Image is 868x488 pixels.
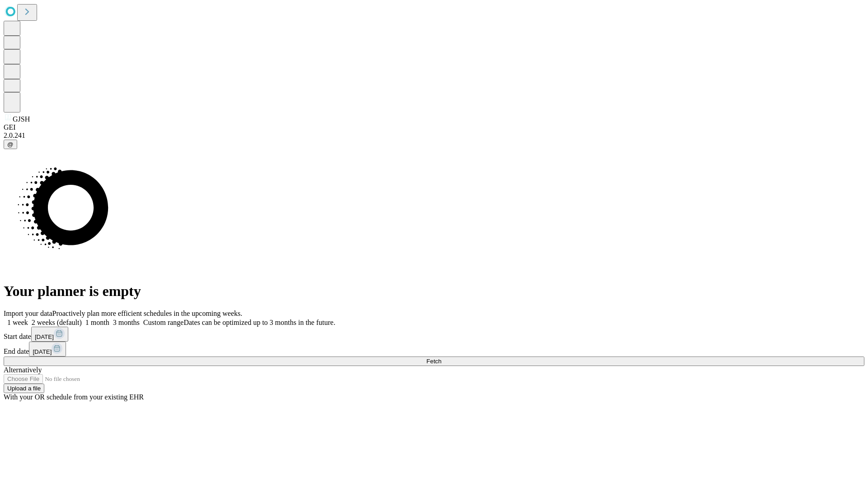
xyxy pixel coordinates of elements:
button: Fetch [4,357,864,366]
button: [DATE] [29,342,66,357]
span: 1 week [7,319,28,326]
span: Import your data [4,310,52,317]
div: Start date [4,327,864,342]
span: [DATE] [33,348,52,355]
span: With your OR schedule from your existing EHR [4,393,144,401]
span: 1 month [85,319,109,326]
div: GEI [4,123,864,131]
span: Fetch [426,358,441,365]
span: Dates can be optimized up to 3 months in the future. [184,319,335,326]
span: Alternatively [4,366,42,374]
div: End date [4,342,864,357]
div: 2.0.241 [4,131,864,140]
h1: Your planner is empty [4,283,864,300]
button: Upload a file [4,384,44,393]
span: GJSH [13,115,30,123]
span: 3 months [113,319,140,326]
span: Custom range [143,319,184,326]
button: @ [4,140,17,149]
button: [DATE] [31,327,68,342]
span: [DATE] [35,333,54,340]
span: 2 weeks (default) [32,319,82,326]
span: @ [7,141,14,148]
span: Proactively plan more efficient schedules in the upcoming weeks. [52,310,242,317]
